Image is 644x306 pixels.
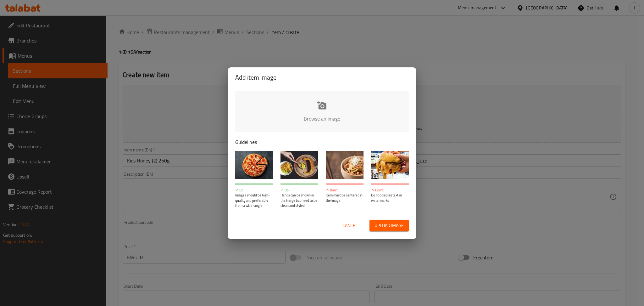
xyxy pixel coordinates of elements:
p: Images should be high-quality and preferably from a wide-angle [235,193,273,208]
p: Do [235,188,273,193]
p: Don't [371,188,409,193]
img: guide-img-1@3x.jpg [235,151,273,179]
p: Item must be centered in the image [326,193,364,203]
span: Upload image [375,222,404,229]
span: Cancel [342,222,358,229]
p: Guidelines [235,138,409,146]
p: Hands can be shown in the image but need to be clean and styled [280,193,318,208]
p: Do [280,188,318,193]
button: Cancel [340,220,360,231]
img: guide-img-3@3x.jpg [326,151,364,179]
p: Do not display text or watermarks [371,193,409,203]
p: Don't [326,188,364,193]
h2: Add item image [235,72,409,82]
button: Upload image [369,220,409,231]
img: guide-img-2@3x.jpg [280,151,318,179]
img: guide-img-4@3x.jpg [371,151,409,179]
